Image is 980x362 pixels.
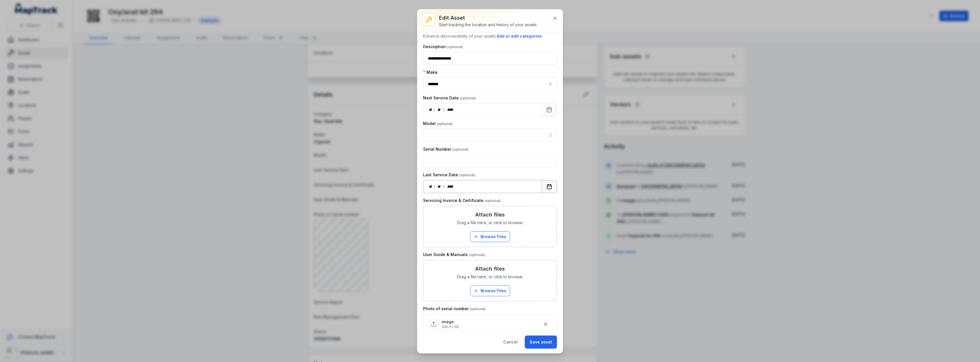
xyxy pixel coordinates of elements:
[475,265,505,273] h3: Attach files
[542,180,557,193] button: Calendar
[470,231,510,242] button: Browse Files
[439,14,538,22] h3: Edit asset
[436,107,443,113] div: month,
[525,336,557,349] button: Save asset
[423,129,557,142] input: asset-edit:cf[15485646-641d-4018-a890-10f5a66d77ec]-label
[439,22,538,28] div: Start tracking the location and history of your assets.
[443,184,445,189] div: /
[423,44,463,50] label: Description
[443,107,445,113] div: /
[436,184,443,189] div: month,
[445,184,456,189] div: year,
[423,306,486,312] label: Photo of serial number
[442,325,459,329] p: 395.57 KB
[423,69,438,75] label: Make
[423,77,557,91] input: asset-edit:cf[9e2fc107-2520-4a87-af5f-f70990c66785]-label
[423,252,485,257] label: User Guide & Manuals
[423,95,476,101] label: Next Service Date
[498,336,522,349] button: Cancel
[434,107,436,113] div: /
[442,319,459,325] p: image
[470,285,510,296] button: Browse Files
[497,33,542,39] button: Add or edit categories
[423,33,557,39] p: Enhance discoverability of your assets.
[475,211,505,219] h3: Attach files
[457,274,523,280] span: Drag a file here, or click to browse.
[423,172,475,178] label: Last Service Date
[457,220,523,226] span: Drag a file here, or click to browse.
[434,184,436,189] div: /
[428,107,434,113] div: day,
[423,121,453,126] label: Model
[542,103,557,116] button: Calendar
[428,184,434,189] div: day,
[423,198,501,203] label: Servicing Invoice & Certificate
[423,146,468,152] label: Serial Number
[445,107,456,113] div: year,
